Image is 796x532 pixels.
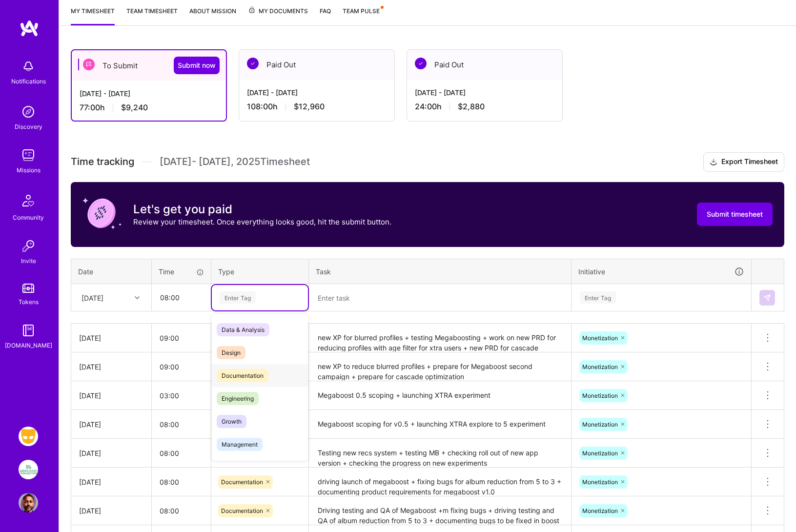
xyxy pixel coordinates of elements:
span: Data & Analysis [217,323,269,336]
div: 108:00 h [247,102,387,112]
span: Monetization [582,450,618,457]
p: Review your timesheet. Once everything looks good, hit the submit button. [133,217,391,227]
a: We Are The Merchants: Founding Product Manager, Merchant Collective [16,460,41,479]
textarea: driving launch of megaboost + fixing bugs for album reduction from 5 to 3 + documenting product r... [310,469,570,495]
a: My Documents [248,6,308,25]
img: logo [20,20,39,37]
div: Time [159,266,204,277]
span: Monetization [582,478,618,486]
div: Paid Out [407,50,562,80]
div: 77:00 h [80,102,218,113]
a: User Avatar [16,493,41,512]
div: [DATE] [79,333,143,343]
img: Paid Out [247,58,259,69]
div: [DATE] [79,448,143,458]
img: bell [19,57,38,76]
img: Invite [19,236,38,256]
span: Submit now [178,61,216,70]
img: guide book [19,321,38,340]
span: $9,240 [121,102,148,113]
a: Team timesheet [126,6,178,25]
a: FAQ [320,6,331,25]
h3: Let's get you paid [133,202,391,217]
input: HH:MM [152,498,211,524]
span: Engineering [217,392,259,405]
span: Documentation [217,369,268,382]
img: tokens [22,284,34,293]
img: To Submit [83,59,95,70]
button: Submit timesheet [697,203,773,226]
span: My Documents [248,6,308,17]
textarea: Megaboost 0.5 scoping + launching XTRA experiment [310,382,570,409]
div: [DATE] [79,390,143,401]
div: Tokens [19,297,39,307]
div: Community [13,212,44,223]
input: HH:MM [152,383,211,409]
img: Grindr: Product & Marketing [19,427,38,446]
div: Discovery [15,122,42,132]
div: Enter Tag [580,290,616,305]
textarea: Megaboost scoping for v0.5 + launching XTRA explore to 5 experiment [310,411,570,438]
input: HH:MM [152,411,211,437]
a: My timesheet [71,6,115,25]
div: 24:00 h [415,102,554,112]
span: Team Pulse [343,7,380,15]
span: Monetization [582,334,618,342]
div: Missions [17,165,41,175]
div: [DATE] [82,292,103,303]
div: Paid Out [239,50,394,80]
div: Initiative [578,266,744,277]
input: HH:MM [152,354,211,380]
img: Submit [763,294,771,302]
span: Documentation [221,478,263,486]
th: Type [211,259,309,284]
textarea: Driving testing and QA of Megaboost +m fixing bugs + driving testing and QA of album reduction fr... [310,497,570,524]
span: Monetization [582,363,618,370]
a: Team Pulse [343,6,383,25]
a: About Mission [189,6,236,25]
input: HH:MM [152,469,211,495]
a: Grindr: Product & Marketing [16,427,41,446]
img: teamwork [19,145,38,165]
input: HH:MM [152,285,210,310]
th: Date [71,259,152,284]
div: [DATE] [79,362,143,372]
textarea: new XP to reduce blurred profiles + prepare for Megaboost second campaign + prepare for cascade o... [310,353,570,380]
img: User Avatar [19,493,38,512]
i: icon Chevron [135,295,140,300]
span: Monetization [582,392,618,399]
span: Documentation [221,507,263,514]
div: [DATE] [79,477,143,487]
span: $2,880 [458,102,485,112]
div: [DATE] - [DATE] [80,88,218,99]
div: To Submit [72,50,226,81]
div: [DATE] [79,506,143,516]
span: Monetization [582,421,618,428]
textarea: new XP for blurred profiles + testing Megaboosting + work on new PRD for reducing profiles with a... [310,325,570,351]
span: [DATE] - [DATE] , 2025 Timesheet [160,156,310,168]
img: Paid Out [415,58,427,69]
div: [DOMAIN_NAME] [5,340,52,350]
div: Enter Tag [220,290,256,305]
span: Monetization [582,507,618,514]
button: Export Timesheet [703,152,784,172]
input: HH:MM [152,325,211,351]
img: coin [82,194,122,233]
div: Invite [21,256,36,266]
img: We Are The Merchants: Founding Product Manager, Merchant Collective [19,460,38,479]
button: Submit now [174,57,220,74]
div: Notifications [11,76,46,86]
input: HH:MM [152,440,211,466]
div: [DATE] - [DATE] [415,87,554,98]
img: Community [17,189,40,212]
span: Design [217,346,245,359]
div: [DATE] - [DATE] [247,87,387,98]
th: Task [309,259,571,284]
img: discovery [19,102,38,122]
span: Time tracking [71,156,134,168]
span: $12,960 [294,102,325,112]
div: [DATE] [79,419,143,430]
span: Submit timesheet [707,209,763,219]
i: icon Download [710,157,717,167]
span: Growth [217,415,246,428]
